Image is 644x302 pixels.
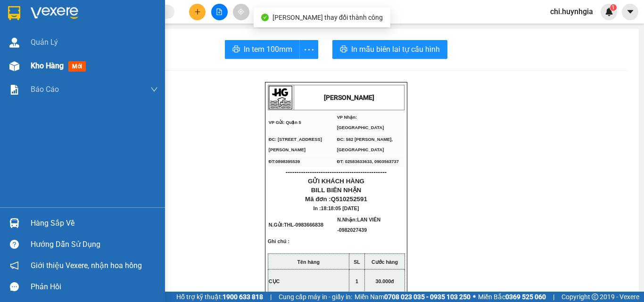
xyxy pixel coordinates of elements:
strong: Tên hàng [297,259,320,265]
span: Kho hàng [31,61,64,70]
div: Phản hồi [31,280,158,294]
span: more [300,44,318,56]
span: N.Nhận: [337,217,380,233]
span: LAN VIÊN - [337,217,380,233]
span: | [270,292,272,302]
button: caret-down [622,4,638,20]
span: caret-down [626,8,635,16]
div: Hàng sắp về [31,216,158,230]
span: ĐC: [STREET_ADDRESS][PERSON_NAME] [269,137,322,152]
span: GỬI KHÁCH HÀNG [308,178,364,185]
img: solution-icon [9,85,19,95]
span: In tem 100mm [244,43,292,55]
span: VP Gửi: Quận 5 [269,120,301,125]
span: CỤC [269,278,280,284]
span: Ghi chú : [268,238,289,252]
span: Miền Bắc [478,292,546,302]
sup: 1 [610,4,617,11]
span: aim [238,8,244,15]
button: printerIn mẫu biên lai tự cấu hình [332,40,447,59]
img: logo-vxr [8,6,20,20]
button: aim [233,4,249,20]
span: plus [194,8,201,15]
span: N.Gửi: [269,222,323,228]
span: Hỗ trợ kỹ thuật: [176,292,263,302]
span: check-circle [261,14,269,21]
span: Mã đơn : [305,196,367,203]
strong: 1900 633 818 [223,293,263,301]
span: printer [340,45,347,54]
span: Báo cáo [31,83,59,95]
span: chi.huynhgia [543,6,601,17]
span: notification [10,261,19,270]
span: BILL BIÊN NHẬN [311,187,362,194]
span: VP Nhận: [GEOGRAPHIC_DATA] [337,115,384,130]
span: printer [232,45,240,54]
span: file-add [216,8,223,15]
button: plus [189,4,206,20]
strong: Cước hàng [372,259,398,265]
img: warehouse-icon [9,218,19,228]
span: question-circle [10,240,19,249]
span: Cung cấp máy in - giấy in: [279,292,352,302]
strong: [PERSON_NAME] [324,94,374,101]
span: - [294,222,323,228]
div: Hướng dẫn sử dụng [31,237,158,252]
span: THL [284,222,294,228]
img: icon-new-feature [605,8,613,16]
img: warehouse-icon [9,38,19,48]
strong: 0708 023 035 - 0935 103 250 [384,293,471,301]
span: [PERSON_NAME] thay đổi thành công [272,14,383,21]
span: | [553,292,554,302]
span: Quản Lý [31,36,58,48]
span: 30.000đ [375,278,394,284]
span: 0983666838 [296,222,323,228]
span: Q510252591 [331,196,367,203]
span: Giới thiệu Vexere, nhận hoa hồng [31,260,142,271]
span: 1 [355,278,358,284]
span: down [150,86,158,93]
span: ĐT:0898395539 [269,159,300,164]
span: mới [68,61,86,72]
button: printerIn tem 100mm [225,40,300,59]
img: logo [269,86,292,109]
span: copyright [592,294,598,300]
span: In mẫu biên lai tự cấu hình [351,43,440,55]
span: ĐC: 582 [PERSON_NAME], [GEOGRAPHIC_DATA] [337,137,393,152]
span: ---------------------------------------------- [286,168,387,176]
span: 1 [611,4,615,11]
strong: 0369 525 060 [505,293,546,301]
span: message [10,282,19,291]
span: Miền Nam [355,292,471,302]
span: 18:18:05 [DATE] [321,205,359,211]
span: ⚪️ [473,295,476,299]
button: more [299,40,318,59]
strong: SL [354,259,360,265]
span: In : [314,205,359,211]
img: warehouse-icon [9,61,19,71]
button: file-add [211,4,228,20]
span: 0982027439 [339,227,367,233]
span: ĐT: 02583633633, 0903563737 [337,159,399,164]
